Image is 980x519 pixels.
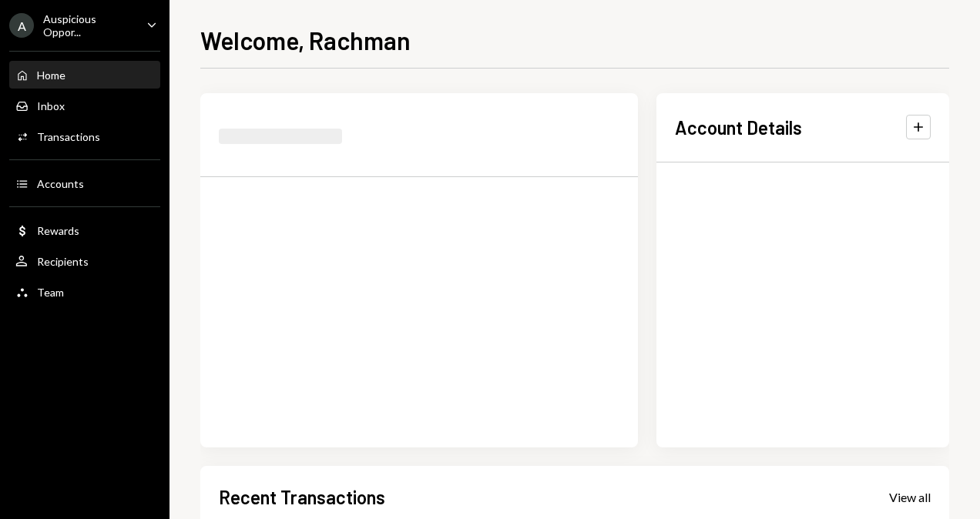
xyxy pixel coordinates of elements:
[37,255,89,268] div: Recipients
[889,490,931,505] div: View all
[9,169,160,197] a: Accounts
[9,92,160,119] a: Inbox
[889,488,931,505] a: View all
[200,25,411,55] h1: Welcome, Rachman
[37,99,65,112] div: Inbox
[675,115,802,140] h2: Account Details
[9,216,160,244] a: Rewards
[43,12,134,39] div: Auspicious Oppor...
[37,286,64,299] div: Team
[9,13,34,38] div: A
[9,122,160,150] a: Transactions
[37,130,100,143] div: Transactions
[37,69,65,82] div: Home
[37,177,84,190] div: Accounts
[219,484,385,510] h2: Recent Transactions
[37,224,79,237] div: Rewards
[9,278,160,306] a: Team
[9,247,160,275] a: Recipients
[9,61,160,89] a: Home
